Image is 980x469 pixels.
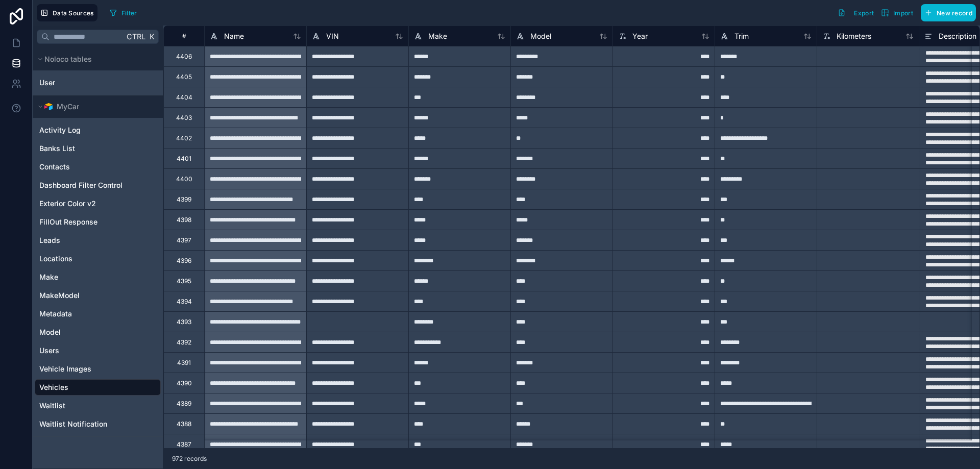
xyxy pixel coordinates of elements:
[177,338,191,347] div: 4392
[834,4,877,21] button: Export
[177,298,192,306] div: 4394
[428,31,447,41] span: Make
[177,277,191,285] div: 4395
[37,4,97,21] button: Data Sources
[177,400,191,408] div: 4389
[921,4,976,21] button: New record
[176,93,192,102] div: 4404
[177,420,191,428] div: 4388
[530,31,551,41] span: Model
[121,9,137,17] span: Filter
[171,32,197,40] div: #
[126,30,146,43] span: Ctrl
[734,31,749,41] span: Trim
[176,134,192,142] div: 4402
[837,31,871,41] span: Kilometers
[893,9,913,17] span: Import
[177,257,191,265] div: 4396
[176,73,192,81] div: 4405
[177,359,191,367] div: 4391
[172,455,207,463] span: 972 records
[224,31,244,41] span: Name
[632,31,648,41] span: Year
[177,216,191,224] div: 4398
[176,175,192,183] div: 4400
[937,9,972,17] span: New record
[177,195,191,204] div: 4399
[177,318,191,326] div: 4393
[877,4,917,21] button: Import
[176,53,192,61] div: 4406
[854,9,874,17] span: Export
[177,236,191,244] div: 4397
[106,5,141,20] button: Filter
[917,4,976,21] a: New record
[326,31,339,41] span: VIN
[176,114,192,122] div: 4403
[53,9,94,17] span: Data Sources
[177,379,192,387] div: 4390
[177,155,191,163] div: 4401
[148,33,155,40] span: K
[177,440,191,449] div: 4387
[939,31,976,41] span: Description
